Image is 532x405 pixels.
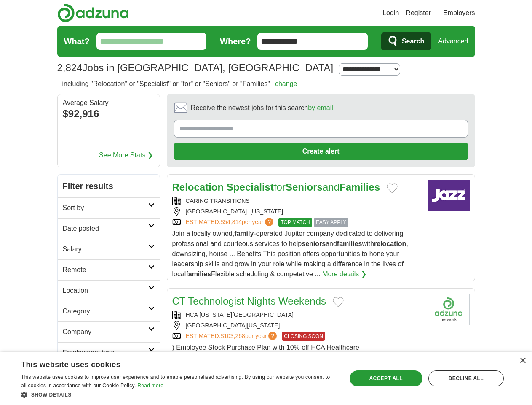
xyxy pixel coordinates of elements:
h2: Sort by [63,203,148,213]
a: Advanced [438,33,468,50]
strong: Seniors [286,181,323,193]
div: Accept all [350,370,422,386]
label: What? [64,35,90,48]
button: Search [381,32,431,50]
div: $92,916 [63,106,155,121]
span: Show details [31,392,72,398]
h2: Filter results [58,175,160,197]
a: ESTIMATED:$54,814per year? [186,218,275,227]
strong: Families [340,181,380,193]
span: CLOSING SOON [282,332,325,341]
a: Login [382,8,399,18]
button: Add to favorite jobs [387,183,398,193]
a: Date posted [58,218,160,239]
span: Receive the newest jobs for this search : [191,103,335,113]
a: Register [406,8,431,18]
button: Create alert [174,143,468,160]
a: Employers [443,8,475,18]
a: Read more, opens a new window [137,383,163,389]
h2: Remote [63,265,148,275]
a: Salary [58,239,160,259]
img: Company logo [428,180,470,211]
strong: families [337,240,362,247]
strong: relocation [374,240,406,247]
span: $54,814 [220,219,242,225]
a: Employment type [58,342,160,363]
div: Decline all [428,370,504,386]
a: Location [58,280,160,301]
span: TOP MATCH [278,218,312,227]
a: ESTIMATED:$103,268per year? [186,332,279,341]
a: Company [58,321,160,342]
a: change [275,80,297,87]
span: Search [402,33,424,50]
h2: Company [63,327,148,337]
span: $103,268 [220,332,245,339]
label: Where? [220,35,251,48]
h2: Date posted [63,224,148,234]
strong: Relocation [172,181,224,193]
img: Company logo [428,294,470,325]
h2: including "Relocation" or "Specialist" or "for" or "Seniors" or "Families" [62,79,297,89]
span: ? [265,218,273,226]
strong: Specialist [227,181,274,193]
h2: Employment type [63,348,148,358]
a: Relocation SpecialistforSeniorsandFamilies [172,181,380,193]
strong: families [186,270,211,278]
div: Average Salary [63,100,155,106]
h2: Salary [63,244,148,254]
h2: Location [63,286,148,296]
span: ) Employee Stock Purchase Plan with 10% off HCA Healthcare stock support through fertility and bu... [172,344,420,391]
span: Join a locally owned, -operated Jupiter company dedicated to delivering professional and courteou... [172,230,408,278]
img: Adzuna logo [57,3,129,22]
a: Sort by [58,197,160,218]
strong: family [234,230,254,237]
div: HCA [US_STATE][GEOGRAPHIC_DATA] [172,310,421,319]
span: ? [268,332,277,340]
a: Remote [58,259,160,280]
span: EASY APPLY [314,218,348,227]
div: [GEOGRAPHIC_DATA], [US_STATE] [172,207,421,216]
div: Show details [21,390,337,399]
div: CARING TRANSITIONS [172,197,421,205]
strong: seniors [302,240,326,247]
span: This website uses cookies to improve user experience and to enable personalised advertising. By u... [21,374,330,389]
a: More details ❯ [322,269,366,279]
h1: Jobs in [GEOGRAPHIC_DATA], [GEOGRAPHIC_DATA] [57,62,334,73]
span: 2,824 [57,60,83,76]
div: [GEOGRAPHIC_DATA][US_STATE] [172,321,421,330]
div: This website uses cookies [21,357,315,370]
a: CT Technologist Nights Weekends [172,295,326,307]
a: See More Stats ❯ [99,150,153,160]
div: Close [519,358,526,364]
a: by email [308,104,333,111]
button: Add to favorite jobs [333,297,344,307]
a: Category [58,301,160,321]
h2: Category [63,306,148,316]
